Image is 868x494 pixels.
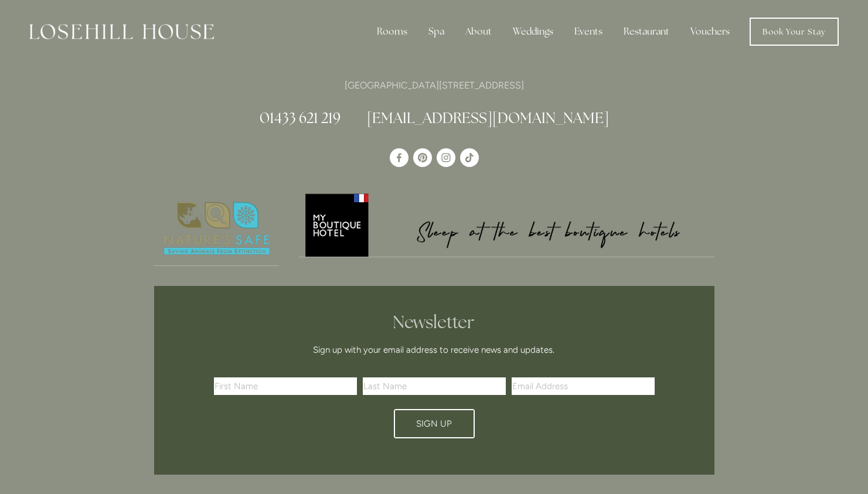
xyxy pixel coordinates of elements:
a: Nature's Safe - Logo [154,192,280,266]
p: Sign up with your email address to receive news and updates. [218,343,651,357]
input: Email Address [512,377,655,395]
a: 01433 621 219 [260,108,341,127]
a: Instagram [437,148,455,167]
div: Restaurant [614,20,679,43]
a: My Boutique Hotel - Logo [299,192,714,257]
p: [GEOGRAPHIC_DATA][STREET_ADDRESS] [154,77,714,93]
div: Spa [419,20,454,43]
a: Vouchers [681,20,739,43]
img: Nature's Safe - Logo [154,192,280,265]
input: First Name [214,377,357,395]
a: [EMAIL_ADDRESS][DOMAIN_NAME] [367,108,609,127]
a: TikTok [460,148,479,167]
div: Events [565,20,612,43]
div: About [456,20,501,43]
div: Weddings [503,20,563,43]
h2: Newsletter [218,312,651,333]
span: Sign Up [416,418,452,429]
img: Losehill House [29,24,214,39]
a: Book Your Stay [750,18,839,46]
img: My Boutique Hotel - Logo [299,192,714,257]
button: Sign Up [394,409,475,438]
a: Pinterest [413,148,432,167]
a: Losehill House Hotel & Spa [390,148,409,167]
div: Rooms [367,20,417,43]
input: Last Name [363,377,506,395]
